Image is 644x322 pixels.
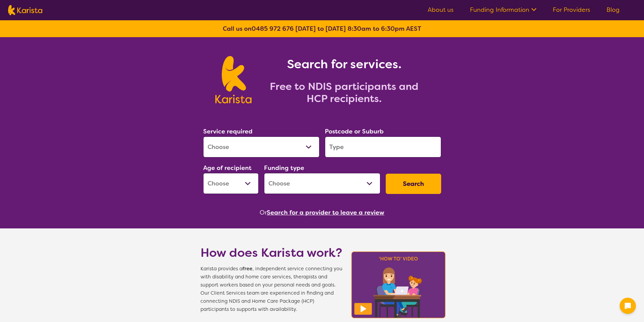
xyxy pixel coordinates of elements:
label: Funding type [264,164,304,172]
label: Age of recipient [203,164,252,172]
input: Type [325,137,441,157]
b: Call us on [DATE] to [DATE] 8:30am to 6:30pm AEST [223,25,421,33]
img: Karista logo [215,56,252,103]
label: Postcode or Suburb [325,127,384,135]
a: 0485 972 676 [252,25,294,33]
span: Karista provides a , independent service connecting you with disability and home care services, t... [200,265,342,314]
a: Funding Information [470,6,536,14]
label: Service required [203,127,253,135]
a: For Providers [553,6,590,14]
h2: Free to NDIS participants and HCP recipients. [260,80,429,105]
img: Karista logo [8,5,42,15]
h1: How does Karista work? [200,245,342,261]
b: free [242,266,253,272]
a: Blog [606,6,620,14]
a: About us [428,6,454,14]
img: Karista video [349,249,448,320]
h1: Search for services. [260,56,429,72]
button: Search [386,174,441,194]
span: Or [260,207,267,218]
button: Search for a provider to leave a review [267,207,384,218]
